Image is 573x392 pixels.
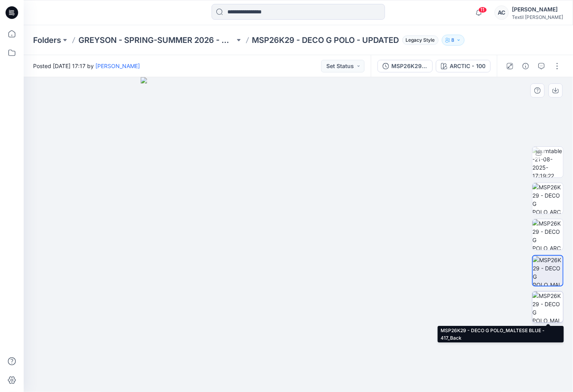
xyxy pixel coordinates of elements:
[532,292,563,322] img: MSP26K29 - DECO G POLO_MALTESE BLUE - 417_Back
[478,7,487,13] span: 11
[532,183,563,214] img: MSP26K29 - DECO G POLO_ARCTIC - 100
[532,219,563,250] img: MSP26K29 - DECO G POLO_ARCTIC - 100_Back
[450,62,486,70] div: ARCTIC - 100
[532,147,563,178] img: turntable-21-08-2025-17:19:22
[402,35,439,45] span: Legacy Style
[436,60,491,72] button: ARCTIC - 100
[512,5,563,14] div: [PERSON_NAME]
[519,60,532,72] button: Details
[78,35,235,46] a: GREYSON - SPRING-SUMMER 2026 - UPDATES
[252,35,399,46] p: MSP26K29 - DECO G POLO - UPDATED
[512,14,563,20] div: Textil [PERSON_NAME]
[533,256,563,286] img: MSP26K29 - DECO G POLO_MALTESE BLUE - 417
[33,35,61,46] a: Folders
[442,35,465,46] button: 8
[391,62,428,70] div: MSP26K29 - DECO G POLO - UPDATED
[452,36,455,44] p: 8
[378,60,433,72] button: MSP26K29 - DECO G POLO - UPDATED
[495,6,509,20] div: AC
[95,63,140,69] a: [PERSON_NAME]
[33,62,140,70] span: Posted [DATE] 17:17 by
[399,35,439,46] button: Legacy Style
